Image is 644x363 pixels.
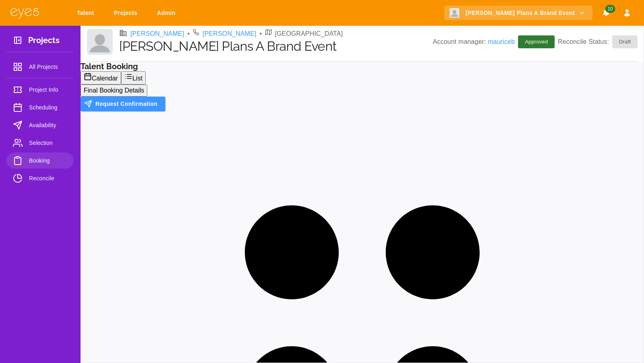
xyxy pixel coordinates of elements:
li: • [188,29,190,39]
button: Calendar [80,71,121,85]
a: All Projects [6,59,74,75]
p: Reconcile Status: [558,35,638,48]
span: Project Info [29,85,67,95]
span: All Projects [29,62,67,72]
p: [GEOGRAPHIC_DATA] [275,29,343,39]
a: Project Info [6,82,74,98]
button: Request Confirmation [80,97,165,111]
img: eye5 [10,7,39,19]
a: Booking [6,153,74,169]
img: Client logo [450,8,459,18]
span: 10 [605,5,615,13]
button: Notifications [599,6,613,21]
p: Account manager: [433,37,515,47]
button: List [121,71,146,85]
a: [PERSON_NAME] [202,29,256,39]
span: Scheduling [29,103,67,112]
span: Selection [29,138,67,148]
a: Scheduling [6,99,74,115]
span: Approved [520,38,553,46]
a: Projects [109,6,145,21]
span: Booking [29,156,67,165]
a: Availability [6,117,74,133]
span: Reconcile [29,173,67,183]
a: mauriceb [488,38,515,45]
h3: Talent Booking [80,62,644,71]
li: • [260,29,262,39]
a: Selection [6,135,74,151]
button: Final Booking Details [80,85,147,97]
a: Reconcile [6,170,74,186]
h3: Projects [28,35,60,48]
span: Draft [614,38,636,46]
img: Client logo [87,29,113,55]
span: Availability [29,120,67,130]
a: Admin [152,6,184,21]
a: [PERSON_NAME] [130,29,184,39]
button: [PERSON_NAME] Plans A Brand Event [444,6,592,21]
a: Talent [72,6,102,21]
h1: [PERSON_NAME] Plans A Brand Event [119,39,433,54]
